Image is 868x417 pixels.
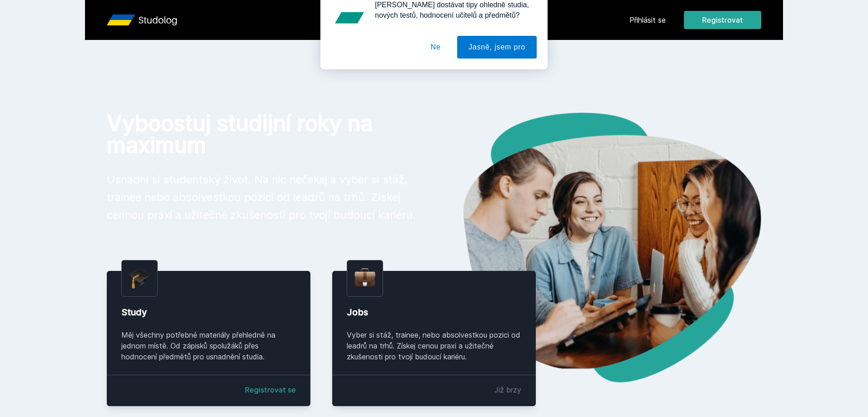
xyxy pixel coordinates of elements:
[494,384,521,395] div: Již brzy
[419,47,452,70] button: Ne
[457,47,537,70] button: Jasně, jsem pro
[331,11,368,47] img: notification icon
[107,171,419,224] p: Usnadni si studentský život. Na nic nečekej a vyber si stáž, trainee nebo absolvestkou pozici od ...
[434,113,761,383] img: hero.png
[107,113,419,156] h1: Vyboostuj studijní roky na maximum
[347,329,521,362] div: Vyber si stáž, trainee, nebo absolvestkou pozici od leadrů na trhů. Získej cenou praxi a užitečné...
[121,329,296,362] div: Měj všechny potřebné materiály přehledně na jednom místě. Od zápisků spolužáků přes hodnocení pře...
[245,384,296,395] a: Registrovat se
[347,306,521,319] div: Jobs
[121,306,296,319] div: Study
[354,266,375,289] img: briefcase.png
[368,11,537,32] div: [PERSON_NAME] dostávat tipy ohledně studia, nových testů, hodnocení učitelů a předmětů?
[129,268,150,289] img: graduation-cap.png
